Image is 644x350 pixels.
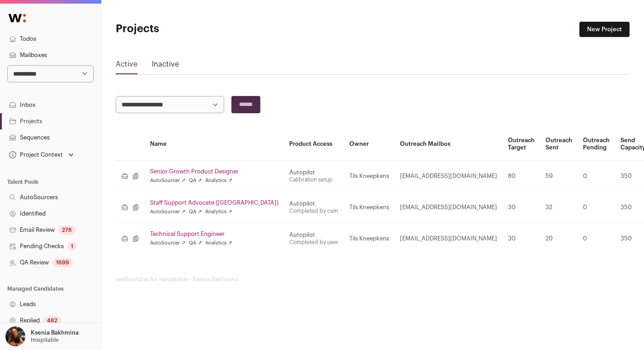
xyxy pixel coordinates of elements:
[503,128,540,161] th: Outreach Target
[289,200,338,207] div: Autopilot
[116,22,287,36] h1: Projects
[503,192,540,223] td: 30
[344,192,395,223] td: Tils Kneepkens
[150,208,185,216] a: AutoSourcer ↗
[205,177,232,184] a: Analytics ↗
[150,240,185,247] a: AutoSourcer ↗
[7,149,75,161] button: Open dropdown
[52,258,73,267] div: 1699
[4,326,80,346] button: Open dropdown
[7,151,63,158] div: Project Context
[540,161,578,192] td: 59
[579,22,630,37] a: New Project
[189,240,202,247] a: QA ↗
[578,192,615,223] td: 0
[578,223,615,254] td: 0
[540,128,578,161] th: Outreach Sent
[145,128,284,161] th: Name
[344,128,395,161] th: Owner
[289,208,338,214] a: Completed by csm
[150,177,185,184] a: AutoSourcer ↗
[189,177,202,184] a: QA ↗
[4,9,31,27] img: Wellfound
[150,199,278,206] a: Staff Support Advocate ([GEOGRAPHIC_DATA])
[152,59,179,73] a: Inactive
[289,240,338,245] a: Completed by user
[395,223,503,254] td: [EMAIL_ADDRESS][DOMAIN_NAME]
[116,59,137,73] a: Active
[31,336,59,344] p: Hospitable
[540,223,578,254] td: 20
[289,231,338,239] div: Autopilot
[395,161,503,192] td: [EMAIL_ADDRESS][DOMAIN_NAME]
[503,223,540,254] td: 30
[503,161,540,192] td: 80
[395,128,503,161] th: Outreach Mailbox
[205,240,232,247] a: Analytics ↗
[284,128,344,161] th: Product Access
[395,192,503,223] td: [EMAIL_ADDRESS][DOMAIN_NAME]
[205,208,232,216] a: Analytics ↗
[189,208,202,216] a: QA ↗
[540,192,578,223] td: 32
[5,326,25,346] img: 13968079-medium_jpg
[150,168,278,175] a: Senior Growth Product Designer
[289,177,333,182] a: Calibration setup
[289,169,338,176] div: Autopilot
[31,329,79,336] p: Ksenia Bakhmina
[43,316,61,325] div: 482
[344,223,395,254] td: Tils Kneepkens
[578,161,615,192] td: 0
[344,161,395,192] td: Tils Kneepkens
[67,242,77,251] div: 1
[578,128,615,161] th: Outreach Pending
[58,225,75,235] div: 278
[150,230,278,238] a: Technical Support Engineer
[116,276,630,283] footer: wellfound:ai for Hospitable - Ksenia Bakhmina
